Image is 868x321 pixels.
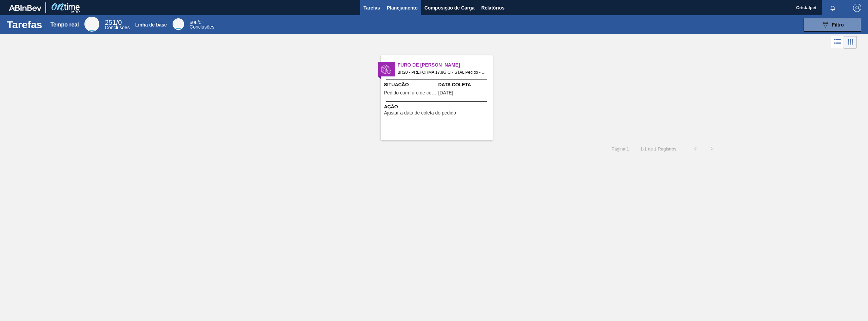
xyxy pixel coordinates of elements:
[425,5,475,11] font: Composição de Carga
[190,20,214,29] div: Linha de base
[687,140,704,157] button: <
[438,81,491,88] span: Data Coleta
[438,90,453,95] span: 01/08/2025
[384,81,437,88] span: Situação
[384,90,437,95] span: Pedido com furo de coleta
[84,17,99,32] div: Tempo real
[173,18,184,30] div: Linha de base
[190,20,197,25] span: 606
[387,5,418,11] font: Planejamento
[105,25,130,30] font: Conclusões
[822,3,844,13] button: Notificações
[398,69,487,76] span: BR20 - PREFORMA 17,8G CRISTAL Pedido - 1963704
[199,20,201,25] font: 0
[796,5,816,10] font: Cristalpet
[804,18,861,32] button: Filtro
[7,19,42,30] font: Tarefas
[51,22,79,28] font: Tempo real
[481,5,505,11] font: Relatórios
[853,4,861,12] img: Sair
[381,64,391,74] img: status
[116,19,118,26] font: /
[197,20,199,25] font: /
[363,5,380,11] font: Tarefas
[118,19,122,26] font: 0
[612,146,629,151] span: Página : 1
[9,5,41,11] img: TNhmsLtSVTkK8tSr43FrP2fwEKptu5GPRR3wAAAABJRU5ErkJggg==
[832,22,844,28] font: Filtro
[384,103,491,110] span: Ação
[135,22,167,28] font: Linha de base
[105,19,116,26] span: 251
[190,24,214,30] font: Conclusões
[704,140,721,157] button: >
[639,146,676,151] span: 1 - 1 de 1 Registros
[105,20,130,30] div: Tempo real
[831,36,844,49] div: Visão em Lista
[844,36,857,49] div: Visão em Cards
[398,61,493,69] span: Furo de Coleta
[384,110,456,115] span: Ajustar a data de coleta do pedido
